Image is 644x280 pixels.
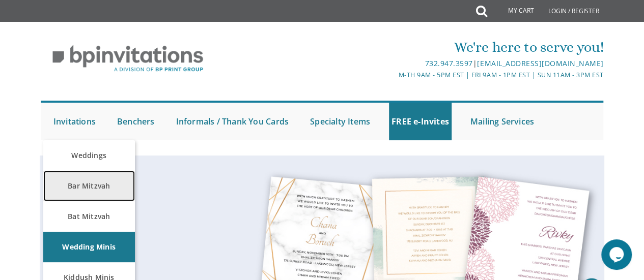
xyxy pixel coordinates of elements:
[389,103,452,140] a: FREE e-Invites
[477,58,603,68] a: [EMAIL_ADDRESS][DOMAIN_NAME]
[468,103,537,140] a: Mailing Services
[486,1,541,21] a: My Cart
[43,171,135,201] a: Bar Mitzvah
[229,57,603,70] div: |
[601,239,634,270] iframe: chat widget
[51,103,98,140] a: Invitations
[115,103,157,140] a: Benchers
[307,103,373,140] a: Specialty Items
[425,58,473,68] a: 732.947.3597
[229,70,603,80] div: M-Th 9am - 5pm EST | Fri 9am - 1pm EST | Sun 11am - 3pm EST
[43,201,135,232] a: Bat Mitzvah
[43,140,135,171] a: Weddings
[41,38,215,80] img: BP Invitation Loft
[229,37,603,57] div: We're here to serve you!
[43,232,135,262] a: Wedding Minis
[174,103,291,140] a: Informals / Thank You Cards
